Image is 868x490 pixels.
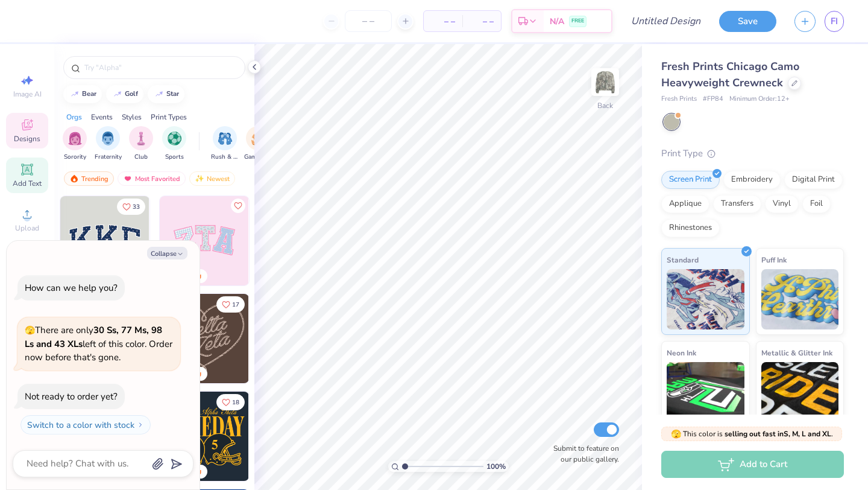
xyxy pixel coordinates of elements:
[761,269,839,329] img: Puff Ink
[118,171,186,186] div: Most Favorited
[129,126,153,162] div: filter for Club
[82,91,96,97] div: bear
[60,196,149,285] img: 3b9aba4f-e317-4aa7-a679-c95a879539bd
[211,126,239,162] div: filter for Rush & Bid
[667,362,744,422] img: Neon Ink
[95,126,122,162] button: filter button
[661,94,697,104] span: Fresh Prints
[133,204,140,210] span: 33
[117,199,145,215] button: Like
[211,153,239,162] span: Rush & Bid
[154,91,164,98] img: trend_line.gif
[122,112,142,122] div: Styles
[667,269,744,329] img: Standard
[216,394,245,410] button: Like
[713,195,761,213] div: Transfers
[64,153,86,162] span: Sorority
[162,126,186,162] button: filter button
[719,11,776,32] button: Save
[165,153,184,162] span: Sports
[13,179,42,188] span: Add Text
[129,126,153,162] button: filter button
[13,89,42,99] span: Image AI
[784,171,843,189] div: Digital Print
[593,70,617,94] img: Back
[571,17,584,25] span: FREE
[151,112,187,122] div: Print Types
[667,346,696,359] span: Neon Ink
[761,362,839,422] img: Metallic & Glitter Ink
[25,324,172,363] span: There are only left of this color. Order now before that's gone.
[729,94,790,104] span: Minimum Order: 12 +
[160,392,249,481] img: b8819b5f-dd70-42f8-b218-32dd770f7b03
[431,15,455,28] span: – –
[106,85,143,103] button: golf
[148,85,184,103] button: star
[160,196,249,285] img: 9980f5e8-e6a1-4b4a-8839-2b0e9349023c
[345,10,392,32] input: – –
[232,302,239,308] span: 17
[244,126,272,162] div: filter for Game Day
[550,15,564,28] span: N/A
[64,171,114,186] div: Trending
[825,11,844,32] a: FI
[189,171,235,186] div: Newest
[231,199,245,213] button: Like
[160,294,249,383] img: 12710c6a-dcc0-49ce-8688-7fe8d5f96fe2
[15,223,39,233] span: Upload
[597,100,613,111] div: Back
[725,429,831,439] strong: selling out fast in S, M, L and XL
[95,153,122,162] span: Fraternity
[25,390,118,402] div: Not ready to order yet?
[137,421,144,428] img: Switch to a color with stock
[661,195,709,213] div: Applique
[765,195,799,213] div: Vinyl
[232,399,239,406] span: 18
[149,196,238,285] img: edfb13fc-0e43-44eb-bea2-bf7fc0dd67f9
[168,132,181,145] img: Sports Image
[125,91,138,97] div: golf
[195,174,204,183] img: Newest.gif
[216,296,245,313] button: Like
[703,94,723,104] span: # FP84
[70,91,80,98] img: trend_line.gif
[761,253,787,266] span: Puff Ink
[831,14,838,28] span: FI
[134,153,148,162] span: Club
[248,196,338,285] img: 5ee11766-d822-42f5-ad4e-763472bf8dcf
[69,174,79,183] img: trending.gif
[661,59,799,90] span: Fresh Prints Chicago Camo Heavyweight Crewneck
[470,15,494,28] span: – –
[661,219,720,237] div: Rhinestones
[244,153,272,162] span: Game Day
[63,126,87,162] div: filter for Sorority
[63,126,87,162] button: filter button
[123,174,133,183] img: most_fav.gif
[66,112,82,122] div: Orgs
[621,9,710,33] input: Untitled Design
[761,346,832,359] span: Metallic & Glitter Ink
[25,325,35,336] span: 🫣
[723,171,781,189] div: Embroidery
[251,132,265,145] img: Game Day Image
[83,62,237,74] input: Try "Alpha"
[218,132,232,145] img: Rush & Bid Image
[166,91,179,97] div: star
[20,415,151,434] button: Switch to a color with stock
[147,247,187,259] button: Collapse
[244,126,272,162] button: filter button
[101,132,115,145] img: Fraternity Image
[63,85,102,103] button: bear
[113,91,122,98] img: trend_line.gif
[95,126,122,162] div: filter for Fraternity
[667,253,699,266] span: Standard
[162,126,186,162] div: filter for Sports
[547,443,619,465] label: Submit to feature on our public gallery.
[134,132,148,145] img: Club Image
[802,195,831,213] div: Foil
[25,282,118,294] div: How can we help you?
[661,147,844,161] div: Print Type
[486,461,506,472] span: 100 %
[14,134,40,144] span: Designs
[211,126,239,162] button: filter button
